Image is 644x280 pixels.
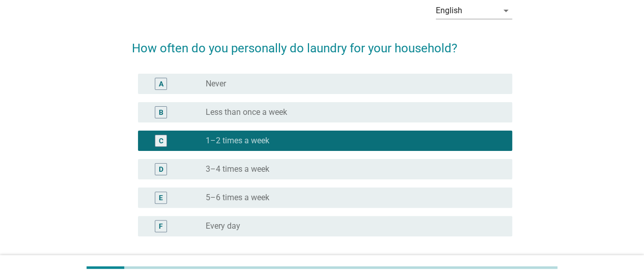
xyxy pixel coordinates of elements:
label: Never [206,79,226,89]
label: 3–4 times a week [206,164,269,174]
div: C [159,135,163,146]
div: F [159,221,163,231]
div: E [159,192,163,203]
label: Less than once a week [206,107,287,117]
div: English [436,6,462,15]
div: A [159,78,163,89]
i: arrow_drop_down [500,5,512,17]
label: 1–2 times a week [206,136,269,146]
div: B [159,107,163,117]
div: D [159,164,163,174]
h2: How often do you personally do laundry for your household? [132,29,512,57]
label: Every day [206,221,240,231]
label: 5–6 times a week [206,193,269,203]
